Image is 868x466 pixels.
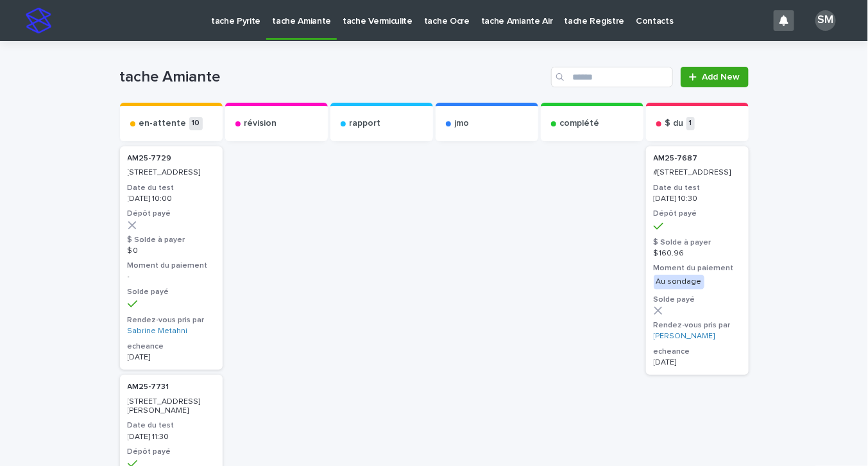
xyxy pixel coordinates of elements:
h3: $ Solde à payer [128,235,215,245]
p: 10 [189,117,203,130]
a: AM25-7729 [STREET_ADDRESS]Date du test[DATE] 10:00Dépôt payé$ Solde à payer$ 0Moment du paiement-... [120,146,223,370]
p: - [128,272,215,281]
h3: Date du test [128,183,215,193]
p: en-attente [139,118,187,129]
h3: echeance [128,341,215,352]
p: [DATE] 11:30 [128,433,215,442]
a: Add New [681,67,748,87]
h3: Solde payé [128,287,215,297]
h3: Moment du paiement [654,263,741,273]
p: révision [244,118,277,129]
p: complété [560,118,600,129]
div: Au sondage [654,275,704,289]
h3: echeance [654,347,741,357]
p: AM25-7729 [128,154,215,163]
input: Search [551,67,673,87]
h1: tache Amiante [120,68,547,87]
p: $ 160.96 [654,249,741,258]
h3: Dépôt payé [128,209,215,219]
a: Sabrine Metahni [128,327,188,336]
h3: Moment du paiement [128,261,215,271]
p: #[STREET_ADDRESS] [654,168,741,177]
p: 1 [686,117,695,130]
p: [STREET_ADDRESS] [128,168,215,177]
p: jmo [455,118,470,129]
h3: Solde payé [654,295,741,305]
img: stacker-logo-s-only.png [26,8,51,33]
p: $ du [665,118,684,129]
a: AM25-7687 #[STREET_ADDRESS]Date du test[DATE] 10:30Dépôt payé$ Solde à payer$ 160.96Moment du pai... [646,146,749,375]
p: AM25-7687 [654,154,741,163]
p: rapport [350,118,381,129]
p: [DATE] 10:30 [654,194,741,203]
h3: $ Solde à payer [654,237,741,248]
p: [DATE] 10:00 [128,194,215,203]
p: AM25-7731 [128,383,215,392]
p: [DATE] [128,353,215,362]
p: [STREET_ADDRESS][PERSON_NAME] [128,397,215,416]
p: $ 0 [128,246,215,255]
span: Add New [702,73,740,82]
h3: Rendez-vous pris par [654,320,741,331]
h3: Rendez-vous pris par [128,315,215,325]
h3: Date du test [128,420,215,431]
h3: Date du test [654,183,741,193]
h3: Dépôt payé [654,209,741,219]
p: [DATE] [654,358,741,367]
h3: Dépôt payé [128,447,215,457]
div: SM [815,10,836,31]
a: [PERSON_NAME] [654,332,715,341]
